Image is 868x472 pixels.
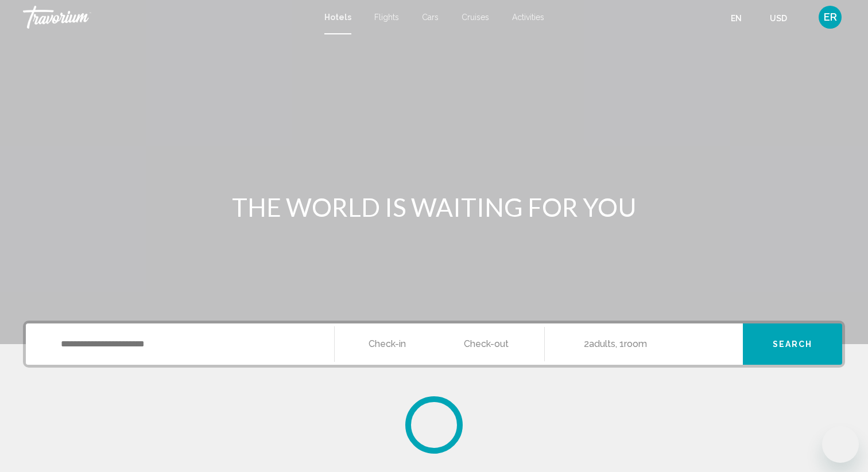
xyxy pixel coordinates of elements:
iframe: Button to launch messaging window [822,426,859,463]
a: Cruises [462,13,489,22]
span: Room [624,338,647,349]
span: USD [770,14,787,23]
button: Travelers: 2 adults, 0 children [545,323,743,365]
a: Flights [374,13,399,22]
span: Search [773,340,813,349]
button: Change language [731,10,753,26]
span: ER [824,11,837,23]
h1: THE WORLD IS WAITING FOR YOU [219,192,649,222]
a: Cars [422,13,439,22]
button: Search [743,323,842,365]
button: Change currency [770,10,798,26]
button: Check in and out dates [335,323,545,365]
a: Hotels [324,13,351,22]
span: 2 [584,336,615,352]
span: en [731,14,742,23]
a: Activities [512,13,544,22]
a: Travorium [23,6,313,29]
button: User Menu [815,5,845,29]
span: Adults [589,338,615,349]
div: Search widget [26,323,842,365]
span: , 1 [615,336,647,352]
